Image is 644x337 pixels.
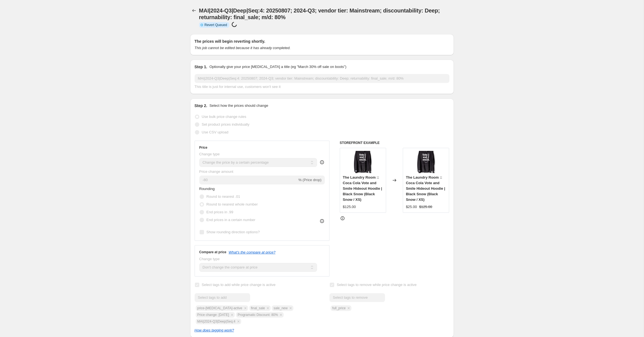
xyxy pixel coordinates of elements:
span: Select tags to remove while price change is active [337,283,417,287]
button: What's the compare at price? [229,250,276,254]
p: Select how the prices should change [209,103,268,108]
span: Use CSV upload [202,130,228,134]
span: End prices in .99 [207,210,233,214]
span: % (Price drop) [298,178,321,182]
img: CokeVoteandSmileHideoutHoodie_80x.png [415,151,437,173]
span: The Laundry Room :: Coca Cola Vote and Smile Hideout Hoodie | Black Snow (Black Snow / XS) [406,175,445,202]
span: Round to nearest .01 [207,194,240,199]
span: The Laundry Room :: Coca Cola Vote and Smile Hideout Hoodie | Black Snow (Black Snow / XS) [343,175,382,202]
button: Price change jobs [190,7,198,14]
h2: Step 1. [195,64,207,70]
span: MAI|2024-Q3|Deep|Seq:4: 20250807; 2024-Q3; vendor tier: Mainstream; discountability: Deep; return... [199,7,440,20]
span: Change type [199,152,220,156]
div: help [319,159,325,165]
div: $25.00 [406,204,417,210]
span: Use bulk price change rules [202,115,246,119]
input: -15 [199,176,297,184]
input: 30% off holiday sale [195,74,449,83]
h2: Step 2. [195,103,207,108]
img: CokeVoteandSmileHideoutHoodie_80x.png [352,151,374,173]
input: Select tags to add [195,293,250,302]
span: Set product prices individually [202,122,250,126]
h6: STOREFRONT EXAMPLE [340,141,449,145]
span: End prices in a certain number [207,218,255,222]
span: This title is just for internal use, customers won't see it [195,85,281,89]
span: Revert Queued [205,23,227,27]
input: Select tags to remove [329,293,385,302]
span: Show rounding direction options? [207,230,260,234]
span: Select tags to add while price change is active [202,283,276,287]
span: Price change amount [199,169,233,174]
h3: Compare at price [199,250,227,254]
strike: $125.00 [419,204,432,210]
span: Round to nearest whole number [207,202,258,206]
h3: Price [199,145,207,150]
div: $125.00 [343,204,356,210]
i: This job cannot be edited because it has already completed. [195,46,291,50]
span: Rounding [199,187,215,191]
p: Optionally give your price [MEDICAL_DATA] a title (eg "March 30% off sale on boots") [209,64,346,70]
h2: The prices will begin reverting shortly. [195,39,449,44]
span: Change type [199,257,220,261]
a: How does tagging work? [195,328,234,332]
